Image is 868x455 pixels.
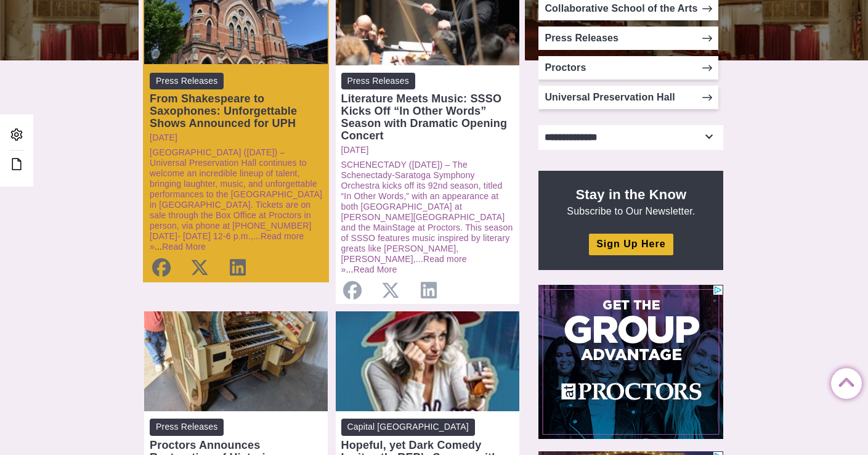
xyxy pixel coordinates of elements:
a: Press Releases From Shakespeare to Saxophones: Unforgettable Shows Announced for UPH [150,73,322,129]
a: Edit this Post/Page [6,154,27,176]
p: Subscribe to Our Newsletter. [553,186,708,218]
a: Back to Top [831,369,856,393]
select: Select category [538,125,723,150]
a: Proctors [538,56,718,80]
a: SCHENECTADY ([DATE]) – The Schenectady-Saratoga Symphony Orchestra kicks off its 92nd season, tit... [341,160,513,264]
p: ... [150,147,322,252]
a: Read More [354,264,397,274]
div: Literature Meets Music: SSSO Kicks Off “In Other Words” Season with Dramatic Opening Concert [341,92,514,142]
strong: Stay in the Know [576,187,687,202]
a: [GEOGRAPHIC_DATA] ([DATE]) – Universal Preservation Hall continues to welcome an incredible lineu... [150,147,322,241]
a: Sign Up Here [589,234,673,255]
iframe: Advertisement [538,285,723,439]
a: Read more » [341,254,467,274]
a: [DATE] [150,133,322,143]
div: From Shakespeare to Saxophones: Unforgettable Shows Announced for UPH [150,92,322,129]
a: Admin Area [6,124,27,147]
span: Press Releases [150,73,224,89]
span: Press Releases [341,73,415,89]
p: ... [341,160,514,275]
a: [DATE] [341,145,514,155]
span: Press Releases [150,419,224,435]
a: Press Releases [538,27,718,50]
a: Read more » [150,231,304,252]
span: Capital [GEOGRAPHIC_DATA] [341,419,475,435]
a: Universal Preservation Hall [538,86,718,109]
a: Press Releases Literature Meets Music: SSSO Kicks Off “In Other Words” Season with Dramatic Openi... [341,73,514,142]
a: Read More [162,242,206,252]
